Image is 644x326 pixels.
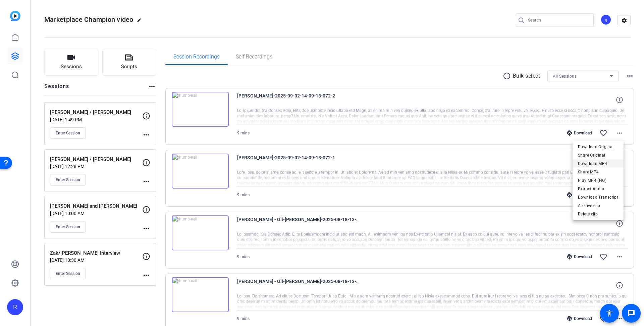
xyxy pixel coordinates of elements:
[578,210,618,218] span: Delete clip
[578,185,618,193] span: Extract Audio
[578,151,618,159] span: Share Original
[578,159,618,167] span: Download MP4
[578,168,618,176] span: Share MP4
[578,201,618,209] span: Archive clip
[578,142,618,151] span: Download Original
[578,176,618,184] span: Play MP4 (HQ)
[578,193,618,201] span: Download Transcript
